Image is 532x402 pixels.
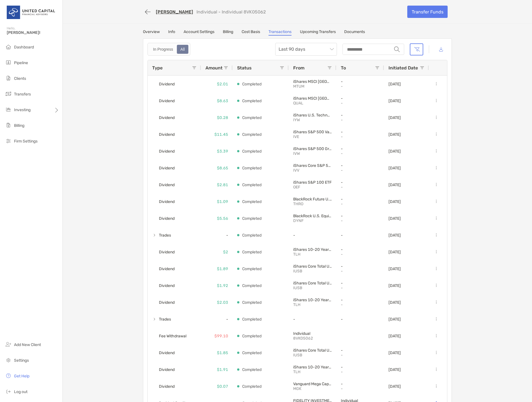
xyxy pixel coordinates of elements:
span: Dividend [159,281,175,290]
p: Vanguard Mega Cap Growth ETF [293,382,332,386]
div: In Progress [150,45,176,53]
p: $99.10 [214,333,228,340]
p: [DATE] [388,166,401,170]
p: $1.85 [217,349,228,356]
p: [DATE] [388,216,401,221]
img: transfers icon [5,90,12,97]
p: IVW [293,151,332,156]
span: From [293,65,304,71]
p: $8.63 [217,97,228,104]
img: dashboard icon [5,43,12,50]
div: All [177,45,188,53]
p: [DATE] [388,317,401,322]
p: iShares MSCI USA Momentum Factor ETF [293,79,332,84]
a: Billing [223,29,233,36]
p: MGK [293,386,332,391]
p: [DATE] [388,267,401,271]
span: Dividend [159,365,175,374]
p: Completed [242,131,262,138]
p: Completed [242,81,262,88]
p: - [341,163,380,168]
p: iShares S&P 500 Growth ETF [293,146,332,151]
p: - [341,96,380,101]
p: - [341,218,380,223]
p: [DATE] [388,199,401,204]
span: Dividend [159,382,175,391]
p: iShares Core Total USD Bond Market ETF [293,281,332,286]
p: [DATE] [388,300,401,305]
p: $1.91 [217,366,228,373]
span: To [341,65,346,71]
span: Initiated Date [388,65,418,71]
a: Overview [143,29,160,36]
p: - [293,317,332,322]
span: Dividend [159,113,175,122]
span: Dividend [159,147,175,156]
p: Individual - Individual 8VK05062 [196,9,266,15]
p: DYNF [293,218,332,223]
img: settings icon [5,357,12,363]
a: Documents [344,29,365,36]
p: iShares U.S. Technology ETF [293,113,332,118]
p: iShares MSCI USA Quality Factor ETF [293,96,332,101]
p: $2 [223,249,228,256]
p: - [341,146,380,151]
p: Completed [242,383,262,390]
p: [DATE] [388,384,401,389]
p: [DATE] [388,99,401,103]
a: Account Settings [184,29,214,36]
img: investing icon [5,106,12,113]
p: TLH [293,302,332,307]
p: [DATE] [388,149,401,154]
span: Dividend [159,96,175,106]
p: BlackRock U.S. Equity Factor Rotation ETF [293,214,332,218]
p: $1.89 [217,265,228,272]
span: Add New Client [14,342,41,347]
p: $2.01 [217,81,228,88]
p: Individual [293,331,332,336]
p: - [341,84,380,89]
p: iShares S&P 100 ETF [293,180,332,185]
p: $1.09 [217,198,228,205]
p: [DATE] [388,115,401,120]
img: add_new_client icon [5,341,12,348]
p: TLH [293,370,332,374]
p: MTUM [293,84,332,89]
p: Completed [242,97,262,104]
p: Completed [242,333,262,340]
p: [DATE] [388,183,401,187]
p: Completed [242,232,262,239]
p: IVE [293,134,332,139]
p: - [341,264,380,269]
span: Trades [159,315,171,324]
p: $2.81 [217,181,228,188]
p: $11.45 [214,131,228,138]
p: Completed [242,215,262,222]
span: Trades [159,231,171,240]
p: - [341,317,380,322]
p: - [341,134,380,139]
p: IVV [293,168,332,173]
span: Amount [205,65,223,71]
p: iShares 10-20 Year Treasury Bond ETF [293,247,332,252]
p: $0.07 [217,383,228,390]
p: - [341,118,380,122]
span: Pipeline [14,60,28,65]
img: input icon [394,46,400,52]
a: Transactions [269,29,292,36]
p: - [341,353,380,357]
span: Firm Settings [14,139,38,144]
p: - [341,370,380,374]
p: Completed [242,299,262,306]
p: - [341,247,380,252]
p: - [341,286,380,290]
p: iShares S&P 500 Value ETF [293,130,332,134]
p: IUSB [293,286,332,290]
p: [DATE] [388,350,401,355]
span: Billing [14,123,24,128]
p: - [341,281,380,286]
p: $2.03 [217,299,228,306]
p: THRO [293,202,332,206]
p: - [341,233,380,238]
p: - [341,348,380,353]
